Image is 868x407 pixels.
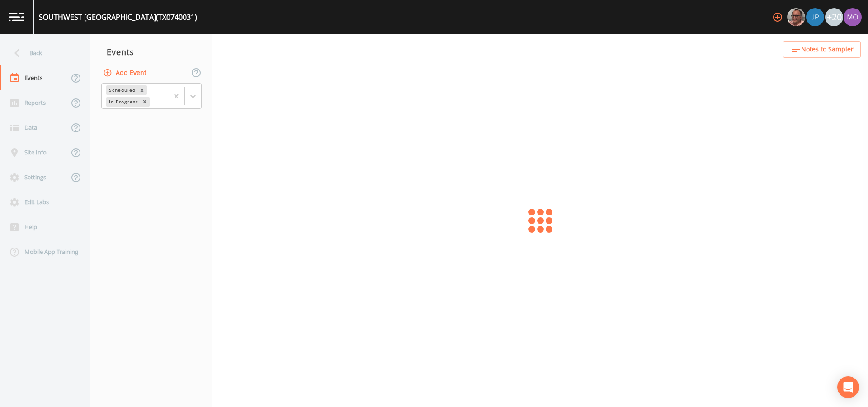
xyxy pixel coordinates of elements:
[806,8,825,26] div: Joshua gere Paul
[140,97,150,107] div: Remove In Progress
[844,8,862,26] img: 4e251478aba98ce068fb7eae8f78b90c
[787,8,805,26] img: e2d790fa78825a4bb76dcb6ab311d44c
[801,44,854,55] span: Notes to Sampler
[90,41,212,63] div: Events
[783,41,861,58] button: Notes to Sampler
[101,65,150,81] button: Add Event
[137,85,147,95] div: Remove Scheduled
[106,97,140,107] div: In Progress
[806,8,824,26] img: 41241ef155101aa6d92a04480b0d0000
[39,12,197,23] div: SOUTHWEST [GEOGRAPHIC_DATA] (TX0740031)
[787,8,806,26] div: Mike Franklin
[825,8,843,26] div: +20
[9,13,24,21] img: logo
[837,376,859,398] div: Open Intercom Messenger
[106,85,137,95] div: Scheduled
